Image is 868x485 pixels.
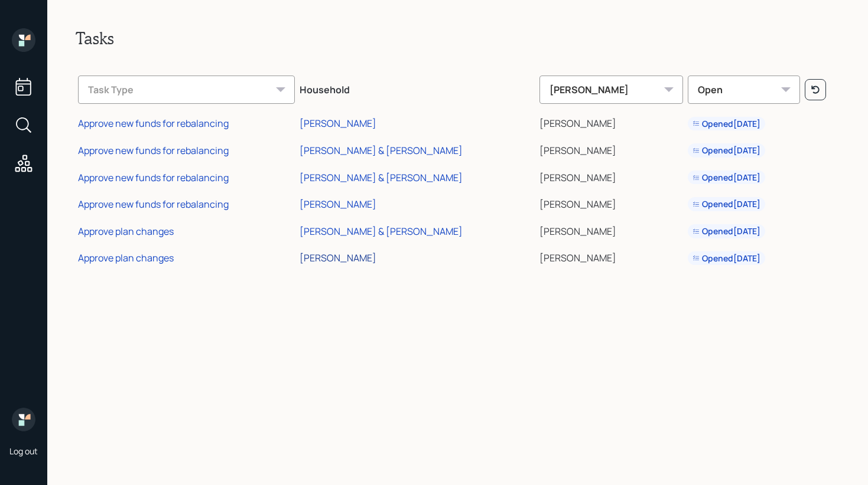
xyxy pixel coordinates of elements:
[78,198,229,211] div: Approve new funds for rebalancing
[78,225,174,238] div: Approve plan changes
[76,28,840,48] h2: Tasks
[688,76,800,104] div: Open
[78,171,229,184] div: Approve new funds for rebalancing
[300,198,376,211] div: [PERSON_NAME]
[693,253,760,264] div: Opened [DATE]
[300,171,463,184] div: [PERSON_NAME] & [PERSON_NAME]
[693,118,760,130] div: Opened [DATE]
[300,117,376,130] div: [PERSON_NAME]
[537,189,685,216] td: [PERSON_NAME]
[537,109,685,136] td: [PERSON_NAME]
[78,117,229,130] div: Approve new funds for rebalancing
[693,172,760,183] div: Opened [DATE]
[12,408,35,431] img: retirable_logo.png
[693,145,760,156] div: Opened [DATE]
[300,144,463,157] div: [PERSON_NAME] & [PERSON_NAME]
[693,198,760,210] div: Opened [DATE]
[78,251,174,264] div: Approve plan changes
[9,445,38,457] div: Log out
[693,225,760,237] div: Opened [DATE]
[537,243,685,270] td: [PERSON_NAME]
[537,216,685,243] td: [PERSON_NAME]
[300,251,376,264] div: [PERSON_NAME]
[537,135,685,162] td: [PERSON_NAME]
[78,76,295,104] div: Task Type
[78,144,229,157] div: Approve new funds for rebalancing
[539,76,683,104] div: [PERSON_NAME]
[537,162,685,189] td: [PERSON_NAME]
[297,67,537,109] th: Household
[300,225,463,238] div: [PERSON_NAME] & [PERSON_NAME]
